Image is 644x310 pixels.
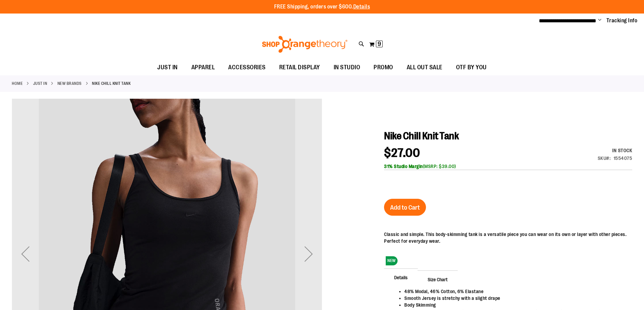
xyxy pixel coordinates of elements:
span: APPAREL [191,60,215,75]
div: (MSRP: $39.00) [384,163,632,170]
span: ALL OUT SALE [407,60,443,75]
a: Tracking Info [606,17,638,24]
span: NEW [386,256,398,265]
span: Nike Chill Knit Tank [384,130,459,142]
strong: Nike Chill Knit Tank [92,80,130,87]
span: OTF BY YOU [456,60,487,75]
a: New Brands [57,80,82,87]
div: Availability [598,147,633,154]
span: Size Chart [418,270,458,288]
li: Smooth Jersey is stretchy with a slight drape [404,295,625,302]
a: Details [353,4,370,10]
span: $27.00 [384,146,420,160]
div: In stock [598,147,633,154]
span: Details [384,268,418,286]
span: ACCESSORIES [228,60,266,75]
div: Classic and simple. This body-skimming tank is a versatile piece you can wear on its own or layer... [384,231,632,244]
a: Home [12,80,23,87]
li: 48% Modal, 46% Cotton, 6% Elastane [404,288,625,295]
span: RETAIL DISPLAY [279,60,320,75]
p: FREE Shipping, orders over $600. [274,3,370,11]
img: Shop Orangetheory [261,36,349,53]
button: Account menu [598,17,601,24]
span: IN STUDIO [334,60,360,75]
span: PROMO [374,60,393,75]
a: JUST IN [33,80,47,87]
b: 31% Studio Margin [384,164,423,169]
button: Add to Cart [384,199,426,216]
div: 1554075 [614,155,633,162]
span: Add to Cart [390,204,420,211]
span: JUST IN [157,60,178,75]
span: 9 [378,41,381,47]
strong: SKU [598,156,611,161]
li: Body Skimming [404,302,625,308]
